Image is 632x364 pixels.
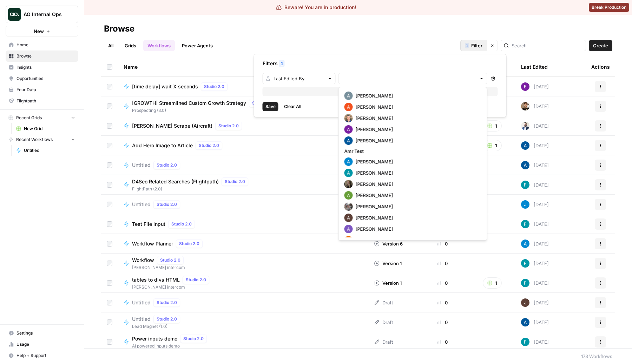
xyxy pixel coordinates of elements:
[344,148,479,155] span: Amr Test
[6,339,78,350] a: Usage
[344,92,353,100] img: gjwrdy8czr6opwqxtm3g9fjvc4tr
[521,298,549,307] div: [DATE]
[263,87,498,96] button: Add Filter
[276,4,356,11] div: Beware! You are in production!
[374,319,393,326] div: Draft
[6,39,78,50] a: Home
[132,316,151,323] span: Untitled
[593,42,608,49] span: Create
[6,134,78,145] button: Recent Workflows
[171,221,192,227] span: Studio 2.0
[124,200,363,209] a: UntitledStudio 2.0
[521,279,549,287] div: [DATE]
[225,178,245,185] span: Studio 2.0
[17,341,75,348] span: Usage
[356,103,479,110] span: [PERSON_NAME]
[132,122,212,129] span: [PERSON_NAME] Scrape (Aircraft)
[521,57,548,76] div: Last Edited
[521,181,529,189] img: 3qwd99qm5jrkms79koxglshcff0m
[124,256,363,271] a: WorkflowStudio 2.0[PERSON_NAME] intercom
[356,137,479,144] span: [PERSON_NAME]
[6,328,78,339] a: Settings
[124,99,363,114] a: [GROWTH] Streamlined Custom Growth StrategyStudio 2.0Prospecting (3.0)
[254,54,507,117] div: 1Filter
[512,42,583,49] input: Search
[521,318,529,326] img: he81ibor8lsei4p3qvg4ugbvimgp
[124,177,363,192] a: D4Seo Related Searches (Flightpath)Studio 2.0FlightPath (2.0)
[24,126,75,132] span: New Grid
[356,92,479,99] span: [PERSON_NAME]
[274,75,325,82] input: Last Edited By
[521,161,529,169] img: he81ibor8lsei4p3qvg4ugbvimgp
[521,200,529,209] img: z620ml7ie90s7uun3xptce9f0frp
[521,122,529,130] img: 9jx7mcr4ixhpj047cl9iju68ah1c
[521,338,549,346] div: [DATE]
[483,277,502,289] button: 1
[124,141,363,150] a: Add Hero Image to ArticleStudio 2.0
[581,353,612,360] div: 173 Workflows
[374,260,402,267] div: Version 1
[199,142,219,149] span: Studio 2.0
[374,240,403,247] div: Version 6
[132,221,165,228] span: Test File input
[124,240,363,248] a: Workflow PlannerStudio 2.0
[34,28,44,35] span: New
[6,95,78,107] a: Flightpath
[344,103,353,111] img: cje7zb9ux0f2nqyv5qqgv3u0jxek
[284,103,301,110] span: Clear All
[521,82,549,91] div: [DATE]
[16,136,53,143] span: Recent Workflows
[6,62,78,73] a: Insights
[120,40,140,51] a: Grids
[521,181,549,189] div: [DATE]
[374,299,393,306] div: Draft
[344,157,353,166] img: o3cqybgnmipr355j8nz4zpq1mc6x
[17,330,75,336] span: Settings
[124,57,363,76] div: Name
[132,284,212,290] span: [PERSON_NAME] intercom
[132,276,180,283] span: tables to divs HTML
[132,201,151,208] span: Untitled
[356,126,479,133] span: [PERSON_NAME]
[356,169,479,176] span: [PERSON_NAME]
[422,240,463,247] div: 0
[265,103,276,110] span: Save
[460,40,487,51] button: 1Filter
[422,299,463,306] div: 0
[521,82,529,91] img: tb834r7wcu795hwbtepf06oxpmnl
[344,214,353,222] img: wtbmvrjo3qvncyiyitl6zoukl9gz
[521,279,529,287] img: 3qwd99qm5jrkms79koxglshcff0m
[6,113,78,123] button: Recent Grids
[344,225,353,233] img: g01y0g2low5lm353iyfhqhs8o1lu
[521,102,529,110] img: 36rz0nf6lyfqsoxlb67712aiq2cf
[104,23,134,34] div: Browse
[124,315,363,330] a: UntitledStudio 2.0Lead Magnet (1.0)
[132,100,246,107] span: [GROWTH] Streamlined Custom Growth Strategy
[521,240,549,248] div: [DATE]
[157,162,177,168] span: Studio 2.0
[124,276,363,290] a: tables to divs HTMLStudio 2.0[PERSON_NAME] intercom
[344,236,353,244] img: oquadclktgei1z0fwj751luvjbjq
[279,60,285,67] div: 1
[521,259,529,268] img: 3qwd99qm5jrkms79koxglshcff0m
[344,125,353,134] img: 9uvzjib2qmv3i6bts2bnzxw8kqpp
[422,260,463,267] div: 0
[132,162,151,169] span: Untitled
[521,240,529,248] img: o3cqybgnmipr355j8nz4zpq1mc6x
[157,201,177,208] span: Studio 2.0
[6,26,78,36] button: New
[124,122,363,130] a: [PERSON_NAME] Scrape (Aircraft)Studio 2.0
[356,203,479,210] span: [PERSON_NAME]
[521,161,549,169] div: [DATE]
[178,40,217,51] a: Power Agents
[422,279,463,287] div: 0
[132,240,173,247] span: Workflow Planner
[17,53,75,59] span: Browse
[17,64,75,70] span: Insights
[521,298,529,307] img: w6h4euusfoa7171vz6jrctgb7wlt
[132,264,186,271] span: [PERSON_NAME] intercom
[465,43,469,48] div: 1
[124,335,363,349] a: Power inputs demoStudio 2.0AI powered inputs demo
[521,220,549,228] div: [DATE]
[344,136,353,145] img: he81ibor8lsei4p3qvg4ugbvimgp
